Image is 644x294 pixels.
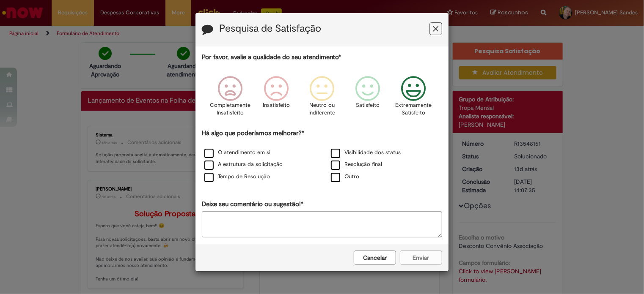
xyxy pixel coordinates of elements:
label: Resolução final [331,161,382,169]
label: Tempo de Resolução [204,173,270,181]
div: Completamente Insatisfeito [209,70,252,128]
label: Visibilidade dos status [331,149,401,157]
label: Deixe seu comentário ou sugestão!* [202,200,303,209]
label: A estrutura da solicitação [204,161,283,169]
div: Neutro ou indiferente [300,70,344,128]
div: Insatisfeito [255,70,298,128]
p: Insatisfeito [263,101,290,109]
div: Há algo que poderíamos melhorar?* [202,129,442,183]
label: O atendimento em si [204,149,270,157]
button: Cancelar [354,250,396,265]
label: Pesquisa de Satisfação [219,23,321,34]
div: Extremamente Satisfeito [392,70,435,128]
label: Outro [331,173,359,181]
div: Satisfeito [346,70,389,128]
p: Completamente Insatisfeito [210,101,251,117]
p: Satisfeito [356,101,380,109]
label: Por favor, avalie a qualidade do seu atendimento* [202,53,341,62]
p: Extremamente Satisfeito [395,101,432,117]
p: Neutro ou indiferente [307,101,337,117]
